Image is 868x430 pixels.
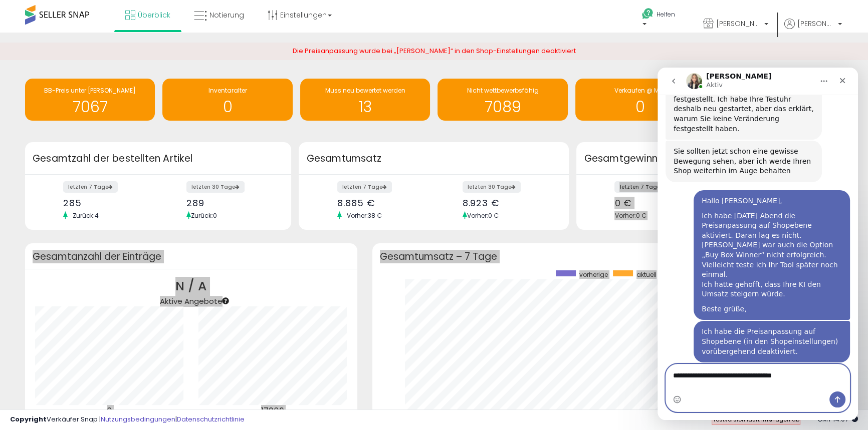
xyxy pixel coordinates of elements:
[33,250,161,263] font: Gesamtanzahl der Einträge
[160,296,223,306] font: Aktive Angebote
[162,79,292,121] a: Inventaralter 0
[716,19,771,29] font: [PERSON_NAME]
[306,152,381,165] font: Gesamtumsatz
[191,211,213,220] font: Zurück:
[73,211,95,220] font: Zurück:
[485,96,521,118] font: 7089
[33,152,192,165] font: Gesamtzahl der bestellten Artikel
[95,211,99,220] font: 4
[614,197,631,209] font: 0 €
[658,68,858,420] iframe: Intercom-Live-Chat
[209,10,244,20] font: Notierung
[614,211,635,220] font: Vorher:
[175,277,206,295] font: N / A
[107,405,112,417] font: 0
[73,96,108,118] font: 7067
[186,197,204,209] font: 289
[208,86,247,95] font: Inventaralter
[191,183,235,191] font: letzten 30 Tage
[438,79,567,121] a: Nicht wettbewerbsfähig 7089
[463,197,499,209] font: 8.923 €
[347,211,368,220] font: Vorher:
[261,405,284,417] font: 17202
[467,86,539,95] font: Nicht wettbewerbsfähig
[797,19,852,29] font: [PERSON_NAME]
[280,10,327,20] font: Einstellungen
[63,197,82,209] font: 285
[696,9,776,41] a: [PERSON_NAME]
[300,79,430,121] a: Muss neu bewertet werden 13
[47,414,101,424] font: Verkäufer Snap |
[614,86,667,95] font: Verkaufen @ Max
[10,414,47,424] font: Copyright
[223,96,233,118] font: 0
[221,296,230,305] div: Tooltip-Anker
[337,197,374,209] font: 8.885 €
[657,10,675,19] font: Helfen
[177,414,245,424] a: Datenschutzrichtlinie
[380,250,497,263] font: Gesamtumsatz – 7 Tage
[467,211,488,220] font: Vorher:
[784,19,842,41] a: [PERSON_NAME]
[293,46,576,56] font: Die Preisanpassung wurde bei „[PERSON_NAME]“ in den Shop-Einstellungen deaktiviert
[44,86,136,95] font: BB-Preis unter [PERSON_NAME]
[368,211,382,220] font: 38 €
[175,414,177,424] font: |
[68,183,108,191] font: letzten 7 Tage
[25,79,155,121] a: BB-Preis unter [PERSON_NAME] 7067
[213,211,217,220] font: 0
[635,211,646,220] font: 0 €
[342,183,382,191] font: letzten 7 Tage
[101,414,175,424] a: Nutzungsbedingungen
[488,211,499,220] font: 0 €
[575,79,705,121] a: Verkaufen @ Max 0
[584,152,658,165] font: Gesamtgewinn
[138,10,170,20] font: Überblick
[325,86,405,95] font: Muss neu bewertet werden
[468,183,511,191] font: letzten 30 Tage
[359,96,372,118] font: 13
[579,270,608,279] font: vorherige
[619,183,660,191] font: letzten 7 Tage
[635,96,645,118] font: 0
[641,8,654,20] i: Hilfe erhalten
[636,270,657,279] font: aktuell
